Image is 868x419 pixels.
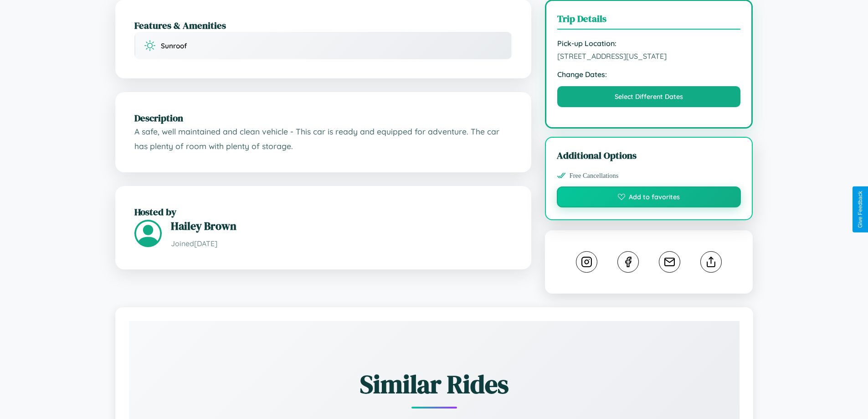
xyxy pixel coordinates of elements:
span: Free Cancellations [570,172,619,180]
span: [STREET_ADDRESS][US_STATE] [557,52,741,61]
button: Select Different Dates [557,86,741,107]
h3: Trip Details [557,12,741,30]
p: A safe, well maintained and clean vehicle - This car is ready and equipped for adventure. The car... [134,124,512,153]
h2: Features & Amenities [134,19,512,32]
button: Add to favorites [557,186,741,207]
strong: Change Dates: [557,70,741,79]
h3: Additional Options [557,149,741,162]
p: Joined [DATE] [171,237,512,250]
h3: Hailey Brown [171,218,512,233]
div: Give Feedback [857,191,863,228]
h2: Description [134,111,512,124]
strong: Pick-up Location: [557,39,741,48]
h2: Similar Rides [161,367,708,402]
h2: Hosted by [134,205,512,218]
span: Sunroof [161,41,187,50]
